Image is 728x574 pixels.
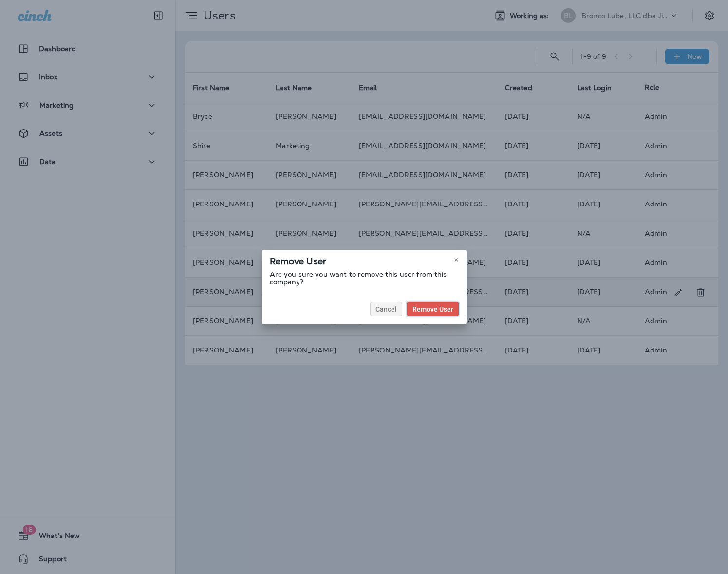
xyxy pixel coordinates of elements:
div: Remove User [262,250,467,270]
button: Remove User [407,302,459,316]
button: Cancel [370,302,402,316]
span: Remove User [412,306,453,313]
div: Are you sure you want to remove this user from this company? [262,270,467,294]
span: Cancel [375,306,397,313]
